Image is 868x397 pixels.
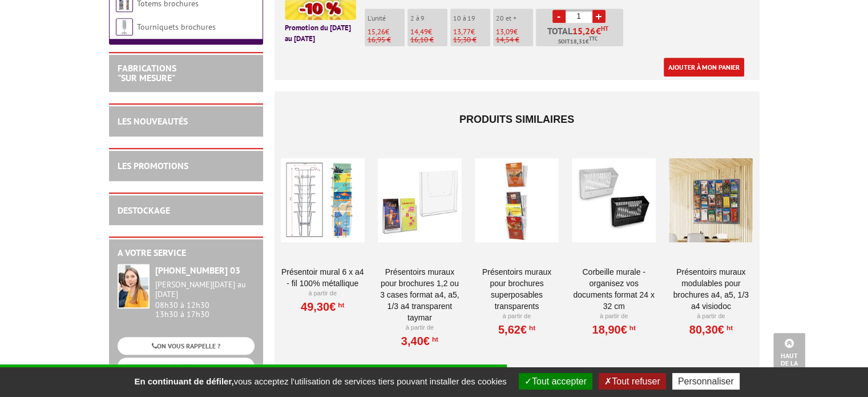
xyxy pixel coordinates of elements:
[572,26,596,35] span: 15,26
[118,337,255,355] a: ON VOUS RAPPELLE ?
[599,373,665,390] button: Tout refuser
[724,324,733,332] sup: HT
[589,35,597,42] sup: TTC
[118,160,188,171] a: LES PROMOTIONS
[496,27,514,37] span: 13,09
[368,36,405,44] p: 16,95 €
[527,324,535,332] sup: HT
[116,18,133,35] img: Tourniquets brochures
[570,37,586,46] span: 18,31
[552,10,566,23] a: -
[453,27,471,37] span: 13,77
[118,204,170,216] a: DESTOCKAGE
[669,312,753,321] p: À partir de
[410,36,447,44] p: 16,10 €
[627,324,636,332] sup: HT
[572,266,656,312] a: Corbeille Murale - Organisez vos documents format 24 x 32 cm
[410,14,447,22] p: 2 à 9
[134,376,233,386] strong: En continuant de défiler,
[378,323,462,332] p: À partir de
[672,373,740,390] button: Personnaliser (fenêtre modale)
[453,14,490,22] p: 10 à 19
[519,373,592,390] button: Tout accepter
[496,14,533,22] p: 20 et +
[558,37,597,46] span: Soit €
[368,27,385,37] span: 15,26
[368,28,405,36] p: €
[453,36,490,44] p: 15,30 €
[118,62,176,84] a: FABRICATIONS"Sur Mesure"
[336,301,344,309] sup: HT
[137,22,216,32] a: Tourniquets brochures
[459,114,574,125] span: Produits similaires
[368,14,405,22] p: L'unité
[539,26,623,46] p: Total
[592,10,605,23] a: +
[601,25,608,33] sup: HT
[430,335,438,343] sup: HT
[669,266,753,312] a: Présentoirs muraux modulables pour brochures A4, A5, 1/3 A4 VISIODOC
[496,28,533,36] p: €
[118,248,255,258] h2: A votre service
[572,312,656,321] p: À partir de
[155,280,255,319] div: 08h30 à 12h30 13h30 à 17h30
[301,303,344,310] a: 49,30€HT
[118,358,255,375] a: CONTACTEZ-NOUS
[410,28,447,36] p: €
[496,36,533,44] p: 14,54 €
[773,333,805,380] a: Haut de la page
[281,289,365,298] p: À partir de
[118,115,188,127] a: LES NOUVEAUTÉS
[378,266,462,323] a: PRÉSENTOIRS MURAUX POUR BROCHURES 1,2 OU 3 CASES FORMAT A4, A5, 1/3 A4 TRANSPARENT TAYMAR
[118,264,150,308] img: widget-service.jpg
[498,326,535,333] a: 5,62€HT
[128,376,512,386] span: vous acceptez l'utilisation de services tiers pouvant installer des cookies
[475,266,559,312] a: PRÉSENTOIRS MURAUX POUR BROCHURES SUPERPOSABLES TRANSPARENTS
[155,280,255,299] div: [PERSON_NAME][DATE] au [DATE]
[689,326,733,333] a: 80,30€HT
[592,326,635,333] a: 18,90€HT
[155,264,240,276] strong: [PHONE_NUMBER] 03
[401,338,438,344] a: 3,40€HT
[664,58,744,77] a: Ajouter à mon panier
[453,28,490,36] p: €
[285,23,356,44] p: Promotion du [DATE] au [DATE]
[475,312,559,321] p: À partir de
[410,27,428,37] span: 14,49
[596,26,601,35] span: €
[281,266,365,289] a: Présentoir mural 6 x A4 - Fil 100% métallique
